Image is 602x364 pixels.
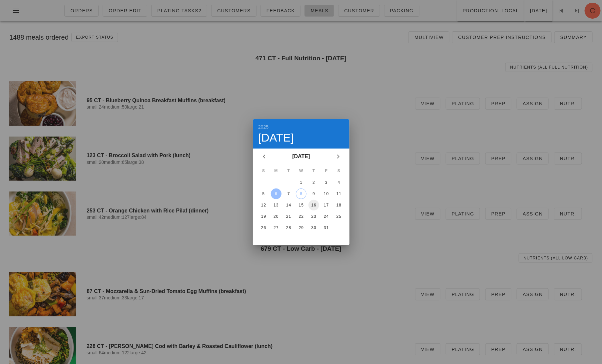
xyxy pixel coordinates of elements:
[321,188,331,199] button: 10
[283,191,294,196] div: 7
[296,203,306,207] div: 15
[308,225,319,230] div: 30
[333,214,344,219] div: 25
[283,203,294,207] div: 14
[258,151,270,163] button: Previous month
[258,211,269,222] button: 19
[296,180,306,185] div: 1
[258,203,269,207] div: 12
[333,200,344,210] button: 18
[308,191,319,196] div: 9
[271,203,281,207] div: 13
[308,211,319,222] button: 23
[258,132,344,143] div: [DATE]
[308,180,319,185] div: 2
[308,188,319,199] button: 9
[283,188,294,199] button: 7
[321,180,331,185] div: 3
[333,177,344,188] button: 4
[308,222,319,233] button: 30
[308,214,319,219] div: 23
[296,225,306,230] div: 29
[271,200,281,210] button: 13
[320,165,332,177] th: F
[321,200,331,210] button: 17
[258,214,269,219] div: 19
[321,225,331,230] div: 31
[296,222,306,233] button: 29
[258,188,269,199] button: 5
[258,125,344,129] div: 2025
[258,191,269,196] div: 5
[283,214,294,219] div: 21
[321,191,331,196] div: 10
[308,177,319,188] button: 2
[271,225,281,230] div: 27
[271,191,281,196] div: 6
[307,165,319,177] th: T
[333,180,344,185] div: 4
[308,200,319,210] button: 16
[333,203,344,207] div: 18
[258,200,269,210] button: 12
[333,211,344,222] button: 25
[296,177,306,188] button: 1
[333,165,345,177] th: S
[296,211,306,222] button: 22
[283,200,294,210] button: 14
[296,191,306,196] div: 8
[283,165,295,177] th: T
[271,222,281,233] button: 27
[271,214,281,219] div: 20
[258,225,269,230] div: 26
[290,150,312,163] button: [DATE]
[321,203,331,207] div: 17
[321,211,331,222] button: 24
[258,165,270,177] th: S
[321,214,331,219] div: 24
[270,165,282,177] th: M
[283,222,294,233] button: 28
[332,151,344,163] button: Next month
[271,188,281,199] button: 6
[296,188,306,199] button: 8
[308,203,319,207] div: 16
[271,211,281,222] button: 20
[296,214,306,219] div: 22
[321,222,331,233] button: 31
[321,177,331,188] button: 3
[283,225,294,230] div: 28
[296,200,306,210] button: 15
[258,222,269,233] button: 26
[333,191,344,196] div: 11
[333,188,344,199] button: 11
[283,211,294,222] button: 21
[295,165,307,177] th: W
